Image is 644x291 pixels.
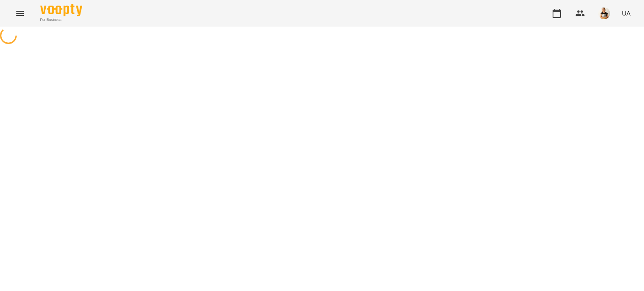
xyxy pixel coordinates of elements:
span: For Business [40,17,82,23]
button: UA [618,5,634,21]
span: UA [622,9,631,18]
button: Menu [10,3,30,23]
img: Voopty Logo [40,4,82,16]
img: 2e4f89398f4c2dde7e67aabe9e64803a.png [598,8,610,19]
